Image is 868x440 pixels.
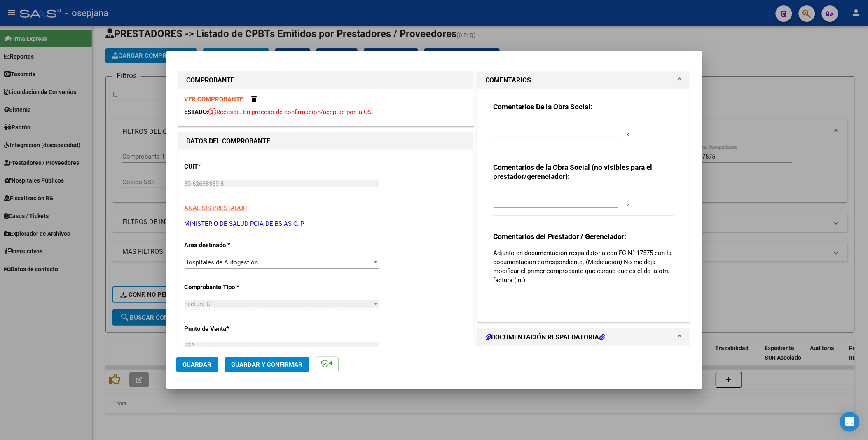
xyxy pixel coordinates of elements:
[209,108,374,116] span: Recibida. En proceso de confirmacion/aceptac por la OS.
[185,324,269,334] p: Punto de Venta
[486,332,605,342] h1: DOCUMENTACIÓN RESPALDATORIA
[185,108,209,116] span: ESTADO:
[477,329,690,346] mat-expansion-panel-header: DOCUMENTACIÓN RESPALDATORIA
[176,357,218,372] button: Guardar
[494,248,674,285] p: Adjunto en documentacion respaldatoria con FC N° 17575 con la documentacion correspondiente. (Med...
[185,204,247,212] span: ANALISIS PRESTADOR
[840,412,860,432] div: Open Intercom Messenger
[187,76,235,84] strong: COMPROBANTE
[494,103,593,111] strong: Comentarios De la Obra Social:
[225,357,309,372] button: Guardar y Confirmar
[486,75,531,85] h1: COMENTARIOS
[187,137,271,145] strong: DATOS DEL COMPROBANTE
[494,163,653,180] strong: Comentarios de la Obra Social (no visibles para el prestador/gerenciador):
[185,259,258,266] span: Hospitales de Autogestión
[185,162,269,171] p: CUIT
[477,89,690,322] div: COMENTARIOS
[232,361,303,368] span: Guardar y Confirmar
[185,300,211,308] span: Factura C
[185,219,467,229] p: MINISTERIO DE SALUD PCIA DE BS AS O. P.
[185,96,243,103] a: VER COMPROBANTE
[477,72,690,89] mat-expansion-panel-header: COMENTARIOS
[185,241,269,250] p: Area destinado *
[183,361,212,368] span: Guardar
[185,283,269,292] p: Comprobante Tipo *
[494,232,627,241] strong: Comentarios del Prestador / Gerenciador:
